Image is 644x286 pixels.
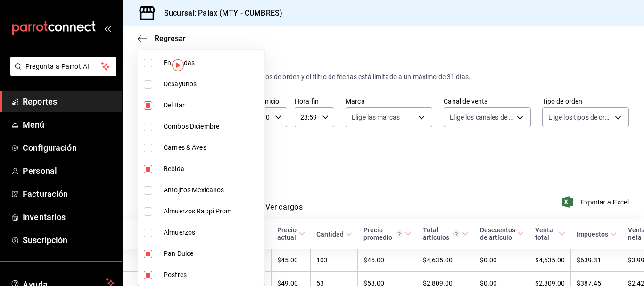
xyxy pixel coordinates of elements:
[164,249,261,259] span: Pan Dulce
[164,270,261,280] span: Postres
[164,122,261,131] span: Combos Diciembre
[164,185,261,195] span: Antojitos Mexicanos
[164,58,261,68] span: Ensaladas
[164,79,261,89] span: Desayunos
[164,206,261,216] span: Almuerzos Rappi Prom
[164,228,261,237] span: Almuerzos
[164,143,261,153] span: Carnes & Aves
[164,164,261,174] span: Bebida
[164,100,261,110] span: Del Bar
[172,59,184,71] img: Tooltip marker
